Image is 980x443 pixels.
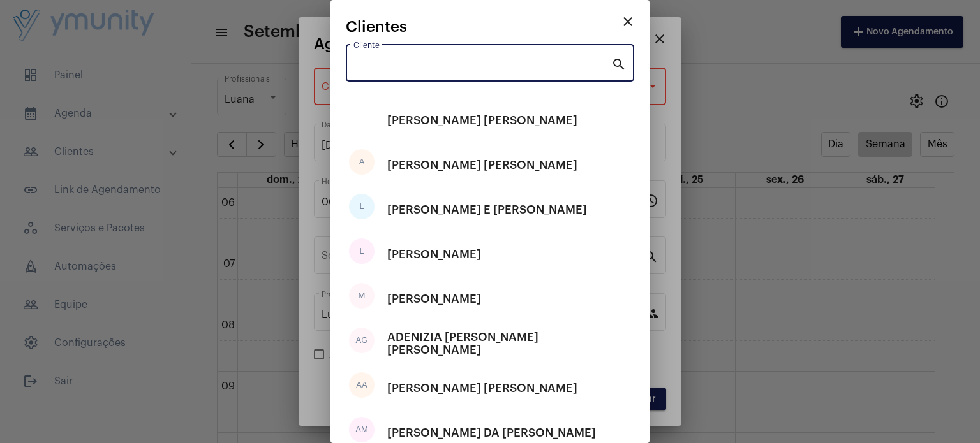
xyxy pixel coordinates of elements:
[349,238,375,264] div: L
[387,235,481,273] div: [PERSON_NAME]
[387,324,631,363] div: ADENIZIA [PERSON_NAME] [PERSON_NAME]
[349,417,375,442] div: AM
[349,149,375,175] div: A
[387,369,577,407] div: [PERSON_NAME] [PERSON_NAME]
[353,60,611,71] input: Pesquisar cliente
[387,101,577,140] div: [PERSON_NAME] [PERSON_NAME]
[620,14,635,29] mat-icon: close
[349,328,375,353] div: AG
[611,56,627,71] mat-icon: search
[387,146,577,184] div: [PERSON_NAME] [PERSON_NAME]
[346,18,407,35] span: Clientes
[387,280,481,318] div: [PERSON_NAME]
[349,372,375,398] div: AA
[349,194,375,219] div: L
[349,283,375,309] div: M
[387,191,587,229] div: [PERSON_NAME] E [PERSON_NAME]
